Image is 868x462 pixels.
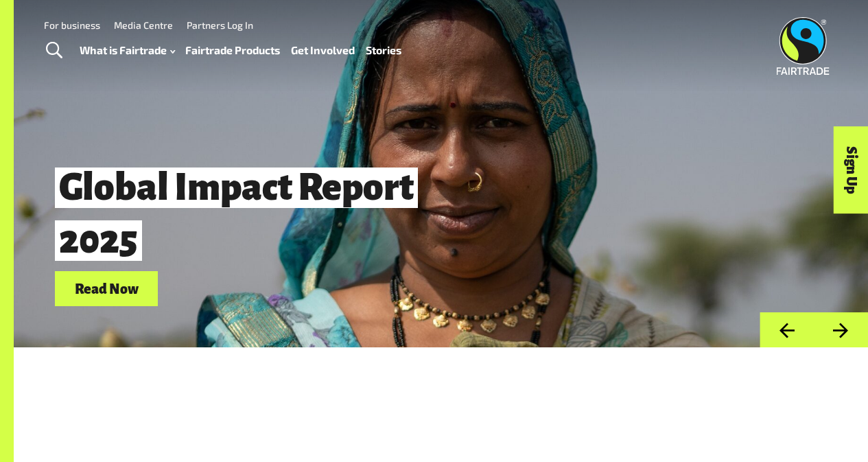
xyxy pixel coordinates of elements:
a: Fairtrade Products [185,41,280,60]
a: Stories [366,41,401,60]
a: Media Centre [114,19,173,31]
button: Next [814,312,868,347]
a: What is Fairtrade [80,41,175,60]
button: Previous [760,312,814,347]
a: Read Now [55,271,158,306]
a: Get Involved [291,41,355,60]
img: Fairtrade Australia New Zealand logo [777,17,830,75]
a: Partners Log In [187,19,253,31]
span: Global Impact Report 2025 [55,168,418,261]
a: For business [44,19,100,31]
a: Toggle Search [37,34,71,68]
